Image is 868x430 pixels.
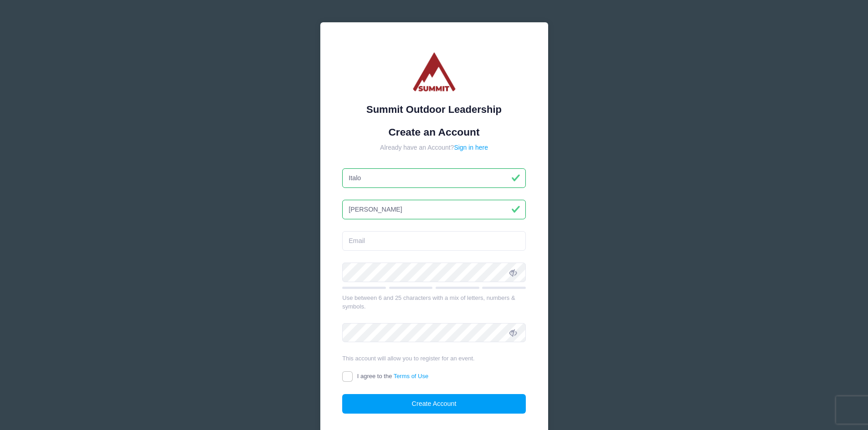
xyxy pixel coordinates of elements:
[342,126,526,138] h1: Create an Account
[342,293,526,311] div: Use between 6 and 25 characters with a mix of letters, numbers & symbols.
[342,394,526,414] button: Create Account
[454,144,488,151] a: Sign in here
[342,371,353,382] input: I agree to theTerms of Use
[342,168,526,188] input: First Name
[357,373,428,379] span: I agree to the
[342,231,526,251] input: Email
[342,354,526,363] div: This account will allow you to register for an event.
[342,102,526,117] div: Summit Outdoor Leadership
[342,200,526,219] input: Last Name
[394,373,429,379] a: Terms of Use
[342,143,526,152] div: Already have an Account?
[407,45,462,99] img: Summit Outdoor Leadership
